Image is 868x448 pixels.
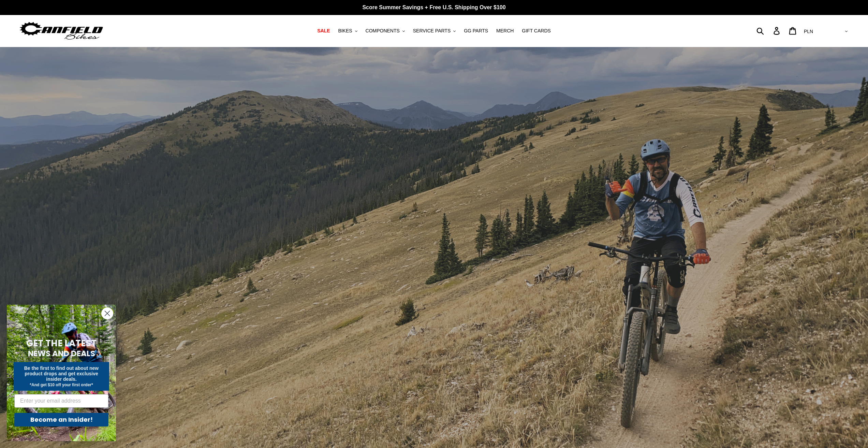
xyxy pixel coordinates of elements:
[518,26,554,35] a: GIFT CARDS
[317,28,330,34] span: SALE
[496,28,514,34] span: MERCH
[413,28,451,34] span: SERVICE PARTS
[26,337,97,349] span: GET THE LATEST
[362,26,408,35] button: COMPONENTS
[493,26,517,35] a: MERCH
[19,20,104,42] img: Canfield Bikes
[366,28,400,34] span: COMPONENTS
[24,365,99,382] span: Be the first to find out about new product drops and get exclusive insider deals.
[101,307,113,319] button: Close dialog
[314,26,333,35] a: SALE
[28,348,95,359] span: NEWS AND DEALS
[522,28,551,34] span: GIFT CARDS
[14,394,108,408] input: Enter your email address
[335,26,361,35] button: BIKES
[338,28,352,34] span: BIKES
[464,28,488,34] span: GG PARTS
[460,26,491,35] a: GG PARTS
[410,26,459,35] button: SERVICE PARTS
[14,413,108,427] button: Become an Insider!
[760,23,778,38] input: Search
[30,382,93,387] span: *And get $10 off your first order*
